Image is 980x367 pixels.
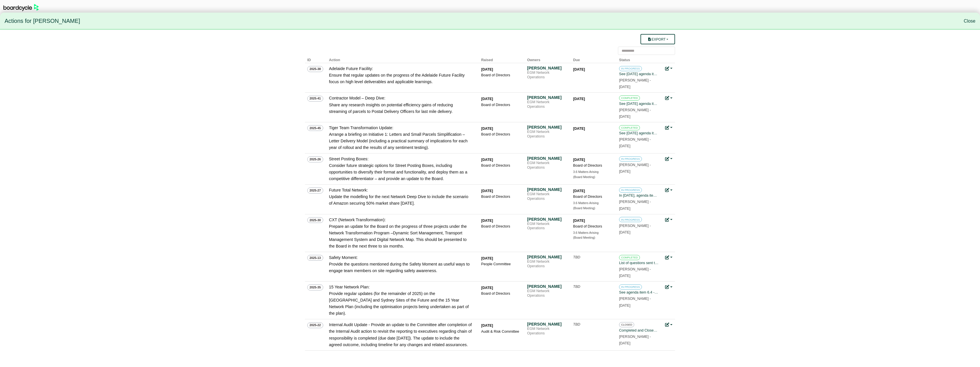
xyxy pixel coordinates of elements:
div: [PERSON_NAME] [527,217,567,222]
span: 2025-13 [307,255,323,261]
th: Action [327,55,479,63]
a: [PERSON_NAME] EGM Network Operations [527,125,567,139]
span: 2025-26 [307,156,323,162]
span: 2025-30 [307,217,323,223]
span: COMPLETED [619,125,640,130]
span: CLOSED [619,322,634,327]
div: TBD [573,322,613,327]
a: COMPLETED List of questions sent to directors by email on [DATE] and included in Resource Centre.... [619,254,659,278]
div: Board of Directors [481,163,521,168]
a: IN PROGRESS See [DATE] agenda item 6.4 - [GEOGRAPHIC_DATA] & [GEOGRAPHIC_DATA] Future Facilities ... [619,65,659,89]
div: [DATE] [573,126,613,131]
div: Board of Directors [481,224,521,229]
div: [DATE] [481,218,521,224]
div: [DATE] [481,256,521,261]
a: COMPLETED See [DATE] agenda item 6.6 - Tiger Team - Letters Delivery Model Deep Dive. [PERSON_NAM... [619,95,659,118]
div: (Board Meeting) [573,206,613,211]
div: Audit & Risk Committee [481,329,521,334]
small: [PERSON_NAME] - [619,163,651,173]
div: [PERSON_NAME] [527,95,567,100]
div: People Committee [481,261,521,267]
div: [DATE] [481,188,521,194]
div: EGM Network Operations [527,222,567,231]
a: [PERSON_NAME] EGM Network Operations [527,254,567,268]
div: Board of Directors [481,102,521,108]
div: TBD [573,254,613,260]
div: 15 Year Network Plan: Provide regular updates (for the remainder of 2025) on the [GEOGRAPHIC_DATA... [329,284,472,317]
a: [PERSON_NAME] EGM Network Operations [527,156,567,170]
th: Status [617,55,663,63]
span: COMPLETED [619,95,640,101]
span: [DATE] [619,144,630,148]
a: IN PROGRESS In [DATE], agenda item 5.2 - Group CFO Report included historic demand vs network cap... [619,187,659,210]
div: Adelaide Future Facility: Ensure that regular updates on the progress of the Adelaide Future Faci... [329,65,472,85]
div: 3.6 Matters Arising [573,230,613,235]
div: Safety Moment: Provide the questions mentioned during the Safety Moment as useful ways to engage ... [329,254,472,274]
div: Contractor Model – Deep Dive: Share any research insights on potential efficiency gains of reduci... [329,95,472,115]
a: CLOSED Completed and Closed - Reported to the Committee on [DATE]. [PERSON_NAME] -[DATE] [619,322,659,345]
div: Board of Directors [573,194,613,200]
div: [PERSON_NAME] [527,322,567,327]
div: [PERSON_NAME] [527,156,567,161]
small: [PERSON_NAME] - [619,297,651,307]
span: [DATE] [619,115,630,119]
span: 2025-45 [307,125,323,131]
div: [DATE] [481,96,521,102]
button: Export [640,34,675,44]
a: 3.6 Matters Arising (Board Meeting) [573,230,613,240]
a: COMPLETED See [DATE] agenda item 6.6 - Tiger Team - Letters Delivery Model Deep Dive. [PERSON_NAM... [619,125,659,148]
span: 2025-35 [307,284,323,290]
div: 3.6 Matters Arising [573,201,613,206]
div: [PERSON_NAME] [527,187,567,192]
small: [PERSON_NAME] - [619,137,651,148]
a: [PERSON_NAME] EGM Network Operations [527,65,567,79]
div: [DATE] [573,157,613,163]
div: Internal Audit Update - Provide an update to the Committee after completion of the Internal Audit... [329,322,472,348]
div: Board of Directors [481,72,521,78]
div: EGM Network Operations [527,327,567,336]
div: [DATE] [481,157,521,163]
div: Street Posting Boxes: Consider future strategic options for Street Posting Boxes, including oppor... [329,156,472,182]
div: (Board Meeting) [573,175,613,179]
th: Owners [525,55,571,63]
div: Completed and Closed - Reported to the Committee on [DATE]. [619,328,659,333]
span: [DATE] [619,85,630,89]
span: 2025-41 [307,96,323,101]
a: Close [964,19,975,23]
span: 2025-38 [307,66,323,72]
div: [DATE] [573,188,613,194]
div: [PERSON_NAME] [527,284,567,289]
div: See [DATE] agenda item 6.6 - Tiger Team - Letters Delivery Model Deep Dive. [619,130,659,136]
a: IN PROGRESS See agenda item 6.4 - [GEOGRAPHIC_DATA] & [GEOGRAPHIC_DATA] Future Facilities Update.... [619,284,659,307]
small: [PERSON_NAME] - [619,108,651,119]
span: [DATE] [619,169,630,173]
th: Raised [479,55,525,63]
small: [PERSON_NAME] - [619,267,651,278]
span: [DATE] [619,274,630,278]
div: EGM Network Operations [527,100,567,109]
div: In [DATE], agenda item 5.2 - Group CFO Report included historic demand vs network capacity. Forec... [619,193,659,198]
div: Board of Directors [573,224,613,229]
div: TBD [573,284,613,290]
div: List of questions sent to directors by email on [DATE] and included in Resource Centre. [619,260,659,266]
div: Future Total Network: Update the modelling for the next Network Deep Dive to include the scenario... [329,187,472,207]
div: Tiger Team Transformation Update: Arrange a briefing on Initiative 1: Letters and Small Parcels S... [329,125,472,151]
div: [DATE] [573,96,613,102]
a: 3.6 Matters Arising (Board Meeting) [573,201,613,211]
div: Board of Directors [481,291,521,296]
span: 2025-22 [307,322,323,328]
span: IN PROGRESS [619,188,642,193]
a: [PERSON_NAME] EGM Network Operations [527,187,567,201]
div: EGM Network Operations [527,192,567,201]
div: 3.6 Matters Arising [573,169,613,174]
span: Actions for [PERSON_NAME] [5,15,80,27]
a: [PERSON_NAME] EGM Network Operations [527,284,567,298]
div: [DATE] [481,67,521,72]
div: EGM Network Operations [527,71,567,79]
span: IN PROGRESS [619,156,642,161]
div: [PERSON_NAME] [527,125,567,130]
div: EGM Network Operations [527,161,567,170]
div: See [DATE] agenda item 6.6 - Tiger Team - Letters Delivery Model Deep Dive. [619,101,659,107]
span: IN PROGRESS [619,66,642,71]
div: [DATE] [481,285,521,291]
